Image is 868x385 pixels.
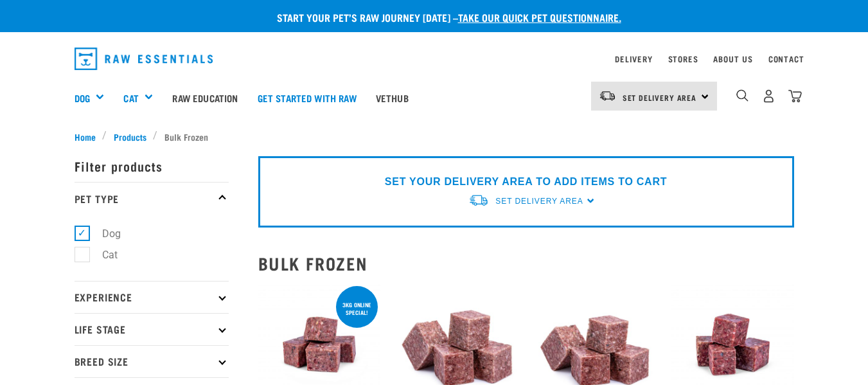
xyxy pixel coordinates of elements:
[75,48,213,70] img: Raw Essentials Logo
[75,130,103,143] a: Home
[599,90,616,102] img: van-moving.png
[615,57,652,61] a: Delivery
[713,57,752,61] a: About Us
[768,57,804,61] a: Contact
[788,89,802,103] img: home-icon@2x.png
[762,89,775,103] img: user.png
[495,197,583,206] span: Set Delivery Area
[736,89,748,102] img: home-icon-1@2x.png
[366,72,418,123] a: Vethub
[82,226,126,242] label: Dog
[123,91,138,105] a: Cat
[75,345,229,377] p: Breed Size
[385,174,667,190] p: SET YOUR DELIVERY AREA TO ADD ITEMS TO CART
[248,72,366,123] a: Get started with Raw
[114,130,146,143] span: Products
[258,253,794,273] h2: Bulk Frozen
[75,130,96,143] span: Home
[107,130,153,143] a: Products
[668,57,698,61] a: Stores
[64,42,804,75] nav: dropdown navigation
[75,91,90,105] a: Dog
[458,14,621,20] a: take our quick pet questionnaire.
[468,193,489,207] img: van-moving.png
[75,182,229,214] p: Pet Type
[336,295,378,322] div: 3kg online special!
[75,313,229,345] p: Life Stage
[75,281,229,313] p: Experience
[75,130,794,143] nav: breadcrumbs
[82,247,123,263] label: Cat
[623,95,697,100] span: Set Delivery Area
[163,72,247,123] a: Raw Education
[75,150,229,182] p: Filter products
